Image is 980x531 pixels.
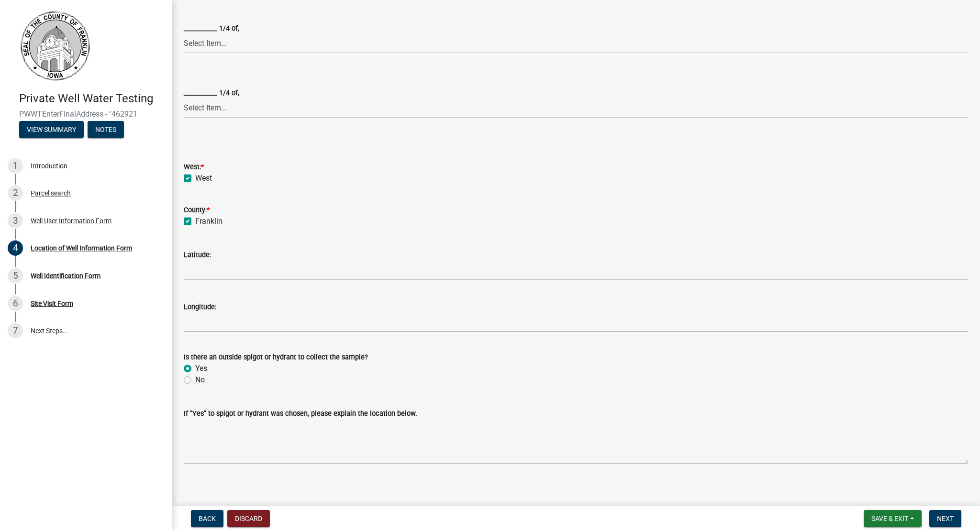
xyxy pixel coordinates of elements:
[19,92,165,106] h4: Private Well Water Testing
[31,300,73,307] div: Site Visit Form
[31,163,67,169] div: Introduction
[8,185,23,201] div: 2
[8,213,23,228] div: 3
[871,515,908,522] span: Save & Exit
[184,25,239,32] label: __________ 1/4 of,
[184,304,216,311] label: Longitude:
[227,510,270,527] button: Discard
[195,216,223,227] label: Franklin
[195,374,205,386] label: No
[195,173,212,184] label: West
[8,323,23,338] div: 7
[19,126,84,134] wm-modal-confirm: Summary
[929,510,961,527] button: Next
[8,240,23,256] div: 4
[184,252,211,259] label: Latitude:
[31,217,111,224] div: Well User Information Form
[8,158,23,173] div: 1
[184,207,210,214] label: County:
[199,515,216,522] span: Back
[184,164,204,171] label: West:
[864,510,922,527] button: Save & Exit
[88,121,124,138] button: Notes
[31,245,132,251] div: Location of Well Information Form
[184,90,239,97] label: __________ 1/4 of,
[184,411,417,417] label: If "Yes" to spigot or hydrant was chosen, please explain the location below.
[937,515,954,522] span: Next
[31,272,100,279] div: Well Identification Form
[19,121,84,138] button: View Summary
[195,363,207,374] label: Yes
[88,126,124,134] wm-modal-confirm: Notes
[19,10,91,82] img: Franklin County, Iowa
[8,296,23,311] div: 6
[191,510,223,527] button: Back
[8,268,23,283] div: 5
[31,190,71,196] div: Parcel search
[19,109,153,119] span: PWWTEnterFinalAddress - "462921
[184,354,368,361] label: Is there an outside spigot or hydrant to collect the sample?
